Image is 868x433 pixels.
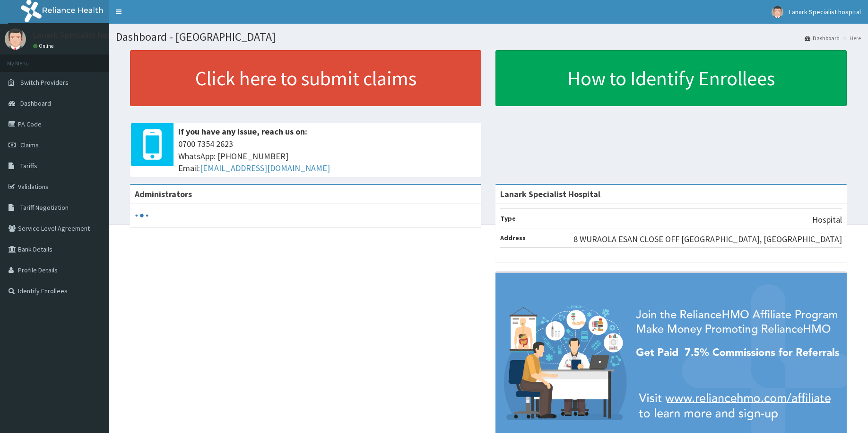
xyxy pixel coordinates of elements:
a: Online [33,43,56,49]
b: If you have any issue, reach us on: [178,126,307,137]
a: Click here to submit claims [130,50,481,106]
img: User Image [5,28,26,50]
a: How to Identify Enrollees [495,50,847,106]
span: Tariff Negotiation [20,203,69,212]
span: 0700 7354 2623 WhatsApp: [PHONE_NUMBER] Email: [178,138,477,174]
a: [EMAIL_ADDRESS][DOMAIN_NAME] [200,162,330,173]
li: Here [841,34,861,42]
strong: Lanark Specialist Hospital [500,189,600,199]
svg: audio-loading [135,208,149,223]
b: Address [500,234,526,242]
p: Hospital [812,214,842,226]
b: Administrators [135,189,192,199]
span: Claims [20,141,39,149]
p: 8 WURAOLA ESAN CLOSE OFF [GEOGRAPHIC_DATA], [GEOGRAPHIC_DATA] [573,233,842,245]
span: Lanark Specialist hospital [789,8,861,16]
h1: Dashboard - [GEOGRAPHIC_DATA] [116,31,861,43]
a: Dashboard [805,34,840,42]
b: Type [500,214,516,223]
span: Switch Providers [20,78,69,87]
img: User Image [772,6,783,18]
span: Dashboard [20,99,51,108]
p: Lanark Specialist hospital [33,31,128,39]
span: Tariffs [20,162,37,170]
